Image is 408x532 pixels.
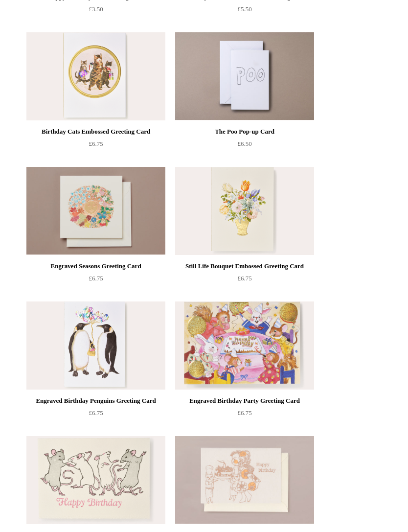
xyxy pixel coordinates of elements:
span: £6.75 [237,275,251,282]
div: Engraved Seasons Greeting Card [29,260,163,272]
img: Birthday Cats Embossed Greeting Card [26,32,165,120]
div: Birthday Cats Embossed Greeting Card [29,126,163,138]
div: Engraved Birthday Penguins Greeting Card [29,395,163,407]
span: £6.75 [89,275,103,282]
a: Silk Screen Printed Greeting Card, Birthday Bakers Silk Screen Printed Greeting Card, Birthday Ba... [175,436,314,524]
a: Engraved Seasons Greeting Card Engraved Seasons Greeting Card [26,167,165,255]
span: £6.75 [237,409,251,416]
span: £6.75 [89,409,103,416]
img: Engraved Birthday Party Greeting Card [175,301,314,390]
span: £5.50 [237,5,251,13]
a: Birthday Cats Embossed Greeting Card £6.75 [26,126,165,166]
a: Still Life Bouquet Embossed Greeting Card £6.75 [175,260,314,301]
span: £6.50 [237,140,251,147]
img: Silk Screen Printed Greeting Card, Birthday Bakers [175,436,314,524]
div: The Poo Pop-up Card [178,126,312,138]
img: Engraved Birthday Penguins Greeting Card [26,301,165,390]
a: Engraved Birthday Party Greeting Card Engraved Birthday Party Greeting Card [175,301,314,390]
a: The Poo Pop-up Card £6.50 [175,126,314,166]
a: Letterpress Birthday Party Mice Greeting Card Letterpress Birthday Party Mice Greeting Card [26,436,165,524]
a: Engraved Birthday Penguins Greeting Card £6.75 [26,395,165,435]
a: The Poo Pop-up Card The Poo Pop-up Card [175,32,314,120]
a: Engraved Birthday Party Greeting Card £6.75 [175,395,314,435]
a: Engraved Seasons Greeting Card £6.75 [26,260,165,301]
a: Still Life Bouquet Embossed Greeting Card Still Life Bouquet Embossed Greeting Card [175,167,314,255]
a: Birthday Cats Embossed Greeting Card Birthday Cats Embossed Greeting Card [26,32,165,120]
img: Engraved Seasons Greeting Card [26,167,165,255]
img: Still Life Bouquet Embossed Greeting Card [175,167,314,255]
span: £3.50 [89,5,103,13]
div: Still Life Bouquet Embossed Greeting Card [178,260,312,272]
span: £6.75 [89,140,103,147]
img: The Poo Pop-up Card [175,32,314,120]
img: Letterpress Birthday Party Mice Greeting Card [26,436,165,524]
div: Engraved Birthday Party Greeting Card [178,395,312,407]
a: Engraved Birthday Penguins Greeting Card Engraved Birthday Penguins Greeting Card [26,301,165,390]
